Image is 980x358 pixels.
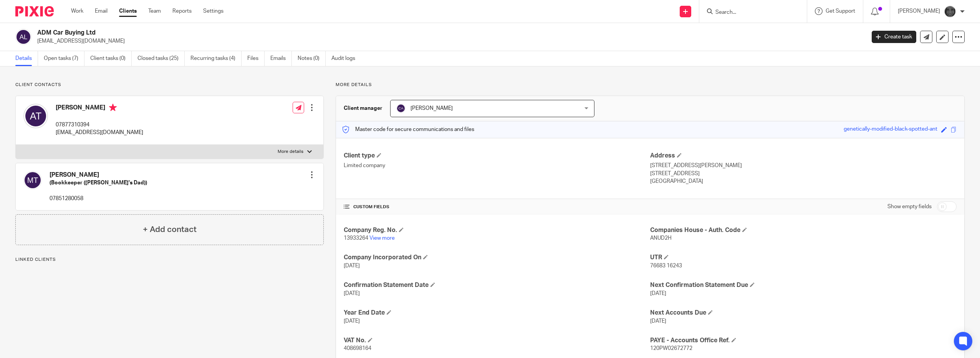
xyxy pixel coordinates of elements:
[23,171,42,189] img: svg%3E
[344,152,650,160] h4: Client type
[650,162,957,169] p: [STREET_ADDRESS][PERSON_NAME]
[56,121,143,129] p: 07877310394
[336,82,965,88] p: More details
[172,7,192,15] a: Reports
[23,104,48,128] img: svg%3E
[344,309,650,317] h4: Year End Date
[826,8,855,14] span: Get Support
[715,9,784,16] input: Search
[137,51,185,66] a: Closed tasks (25)
[56,104,143,113] h4: [PERSON_NAME]
[650,318,666,324] span: [DATE]
[844,125,937,134] div: genetically-modified-black-spotted-ant
[344,254,650,262] h4: Company Incorporated On
[650,291,666,296] span: [DATE]
[369,235,395,241] a: View more
[396,104,406,113] img: svg%3E
[650,177,957,185] p: [GEOGRAPHIC_DATA]
[37,37,860,45] p: [EMAIL_ADDRESS][DOMAIN_NAME]
[44,51,84,66] a: Open tasks (7)
[344,291,360,296] span: [DATE]
[650,235,672,241] span: ANUD2H
[872,31,916,43] a: Create task
[887,203,932,210] label: Show empty fields
[37,29,695,37] h2: ADM Car Buying Ltd
[50,179,147,187] h5: (Bookkeeper ([PERSON_NAME]'s Dad))
[90,51,132,66] a: Client tasks (0)
[203,7,223,15] a: Settings
[898,7,940,15] p: [PERSON_NAME]
[650,170,957,177] p: [STREET_ADDRESS]
[15,51,38,66] a: Details
[411,106,453,111] span: [PERSON_NAME]
[344,104,382,112] h3: Client manager
[344,336,650,345] h4: VAT No.
[344,263,360,268] span: [DATE]
[650,336,957,345] h4: PAYE - Accounts Office Ref.
[95,7,108,15] a: Email
[119,7,137,15] a: Clients
[50,195,147,202] p: 07851280058
[148,7,161,15] a: Team
[344,204,650,210] h4: CUSTOM FIELDS
[56,129,143,136] p: [EMAIL_ADDRESS][DOMAIN_NAME]
[344,346,371,351] span: 408698164
[190,51,242,66] a: Recurring tasks (4)
[650,346,692,351] span: 120PW02672772
[15,257,324,263] p: Linked clients
[71,7,83,15] a: Work
[342,126,474,133] p: Master code for secure communications and files
[50,171,147,179] h4: [PERSON_NAME]
[650,281,957,289] h4: Next Confirmation Statement Due
[143,224,197,235] h4: + Add contact
[650,263,682,268] span: 76683 16243
[270,51,292,66] a: Emails
[650,152,957,160] h4: Address
[650,254,957,262] h4: UTR
[344,281,650,289] h4: Confirmation Statement Date
[15,29,31,45] img: svg%3E
[298,51,326,66] a: Notes (0)
[15,82,324,88] p: Client contacts
[344,162,650,169] p: Limited company
[15,6,54,17] img: Pixie
[331,51,361,66] a: Audit logs
[344,226,650,234] h4: Company Reg. No.
[109,104,117,111] i: Primary
[944,5,956,18] img: Snapchat-1387757528.jpg
[344,235,368,241] span: 13933264
[650,309,957,317] h4: Next Accounts Due
[278,149,303,155] p: More details
[247,51,265,66] a: Files
[650,226,957,234] h4: Companies House - Auth. Code
[344,318,360,324] span: [DATE]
